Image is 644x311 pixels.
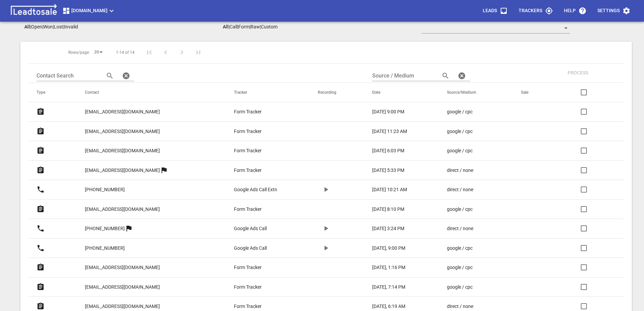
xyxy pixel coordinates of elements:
a: direct / none [447,225,494,232]
span: Rows/page [68,50,89,55]
p: [DATE] 8:10 PM [372,206,404,213]
p: Form [238,24,249,29]
p: google / cpc [447,264,473,271]
a: Form Tracker [234,264,291,271]
p: Form Tracker [234,147,262,154]
p: google / cpc [447,206,473,213]
p: [DATE], 1:16 PM [372,264,405,271]
th: Date [364,83,439,102]
p: [DATE] 11:23 AM [372,128,407,135]
p: [EMAIL_ADDRESS][DOMAIN_NAME] [85,206,160,213]
a: [DATE] 3:24 PM [372,225,420,232]
a: Google Ads Call [234,225,291,232]
th: Source/Medium [439,83,513,102]
p: [DATE] 6:03 PM [372,147,404,154]
p: direct / none [447,186,473,193]
img: logo [8,4,59,18]
p: [PHONE_NUMBER] [85,245,125,252]
a: google / cpc [447,147,494,154]
a: [EMAIL_ADDRESS][DOMAIN_NAME] [85,142,160,159]
th: Recording [310,83,364,102]
a: [EMAIL_ADDRESS][DOMAIN_NAME] [85,259,160,276]
p: Form Tracker [234,167,262,174]
svg: Form [37,205,45,213]
span: 1-14 of 14 [116,50,135,55]
p: direct / none [447,303,473,310]
span: | [63,24,64,29]
a: [DATE], 1:16 PM [372,264,420,271]
span: | [53,24,54,29]
span: | [229,24,230,29]
a: [EMAIL_ADDRESS][DOMAIN_NAME] [85,201,160,218]
svg: Form [37,302,45,310]
a: [EMAIL_ADDRESS][DOMAIN_NAME] [85,279,160,295]
th: Type [28,83,77,102]
span: | [30,24,31,29]
svg: Form [37,283,45,291]
p: Google Ads Call [234,245,267,252]
p: google / cpc [447,147,473,154]
a: [DATE] 6:03 PM [372,147,420,154]
p: Form Tracker [234,206,262,213]
a: direct / none [447,303,494,310]
p: Form Tracker [234,264,262,271]
svg: Form [37,166,45,174]
a: Form Tracker [234,303,291,310]
p: [DATE] 10:21 AM [372,186,407,193]
p: [EMAIL_ADDRESS][DOMAIN_NAME] [85,284,160,291]
p: Invalid [64,24,78,29]
p: [PHONE_NUMBER] [85,186,125,193]
svg: Form [37,108,45,116]
a: [DATE], 9:00 PM [372,245,420,252]
svg: Call [37,185,45,194]
p: Custom [261,24,278,29]
aside: All [24,24,30,29]
p: Trackers [519,7,542,14]
a: google / cpc [447,206,494,213]
a: [DATE] 11:23 AM [372,128,420,135]
a: google / cpc [447,128,494,135]
p: Lost [54,24,63,29]
svg: Form [37,127,45,135]
span: | [249,24,251,29]
span: | [42,24,43,29]
p: [EMAIL_ADDRESS][DOMAIN_NAME] [85,264,160,271]
p: google / cpc [447,284,473,291]
p: Settings [597,7,620,14]
p: Won [43,24,53,29]
a: Google Ads Call [234,245,291,252]
a: [PHONE_NUMBER] [85,220,125,237]
a: google / cpc [447,108,494,115]
button: [DOMAIN_NAME] [59,4,118,18]
p: Form Tracker [234,303,262,310]
a: [EMAIL_ADDRESS][DOMAIN_NAME] [85,123,160,140]
p: [EMAIL_ADDRESS][DOMAIN_NAME] [85,147,160,154]
p: direct / none [447,225,473,232]
p: direct / none [447,167,473,174]
svg: Form [37,147,45,155]
a: google / cpc [447,245,494,252]
a: [EMAIL_ADDRESS][DOMAIN_NAME] [85,162,160,179]
p: Google Ads Call Extn [234,186,277,193]
p: Call [230,24,237,29]
svg: More than one lead from this user [160,166,168,174]
a: direct / none [447,167,494,174]
a: [DATE] 10:21 AM [372,186,420,193]
div: 20 [92,48,105,57]
p: Help [564,7,576,14]
p: [EMAIL_ADDRESS][DOMAIN_NAME] [85,108,160,115]
a: direct / none [447,186,494,193]
p: [DATE] 9:00 PM [372,108,404,115]
a: Form Tracker [234,147,291,154]
p: Form Tracker [234,284,262,291]
a: google / cpc [447,284,494,291]
a: [DATE] 8:10 PM [372,206,420,213]
p: [DATE], 9:00 PM [372,245,405,252]
aside: All [223,24,229,29]
a: Form Tracker [234,128,291,135]
th: Tracker [226,83,310,102]
p: [DATE], 6:19 AM [372,303,405,310]
span: | [260,24,261,29]
a: google / cpc [447,264,494,271]
p: [DATE], 7:14 PM [372,284,405,291]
